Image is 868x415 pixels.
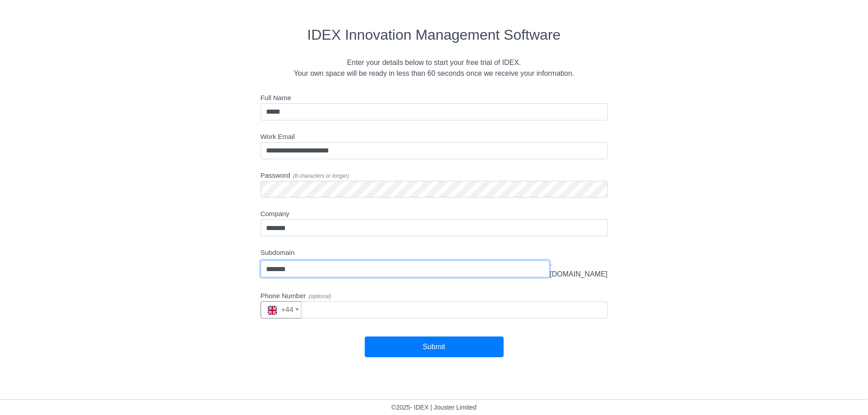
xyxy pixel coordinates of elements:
div: Enter your details below to start your free trial of IDEX. [43,57,825,68]
label: Password [261,171,349,181]
div: Your own space will be ready in less than 60 seconds once we receive your information. [43,68,825,79]
h2: IDEX Innovation Management Software [43,26,825,43]
div: © 2025 - IDEX | Jouster Limited [7,403,861,415]
label: Work Email [261,132,295,142]
span: ( optional ) [309,293,331,300]
label: Phone Number [261,291,331,301]
label: Company [261,209,289,219]
span: .[DOMAIN_NAME] [550,258,607,280]
img: gb.5db9fea0.svg [268,306,277,315]
span: +44 [268,306,294,314]
button: +44 [261,301,302,318]
span: ( 8 characters or longer ) [293,173,349,179]
button: Submit [365,337,504,357]
label: Full Name [261,93,291,103]
label: Subdomain [261,248,295,258]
